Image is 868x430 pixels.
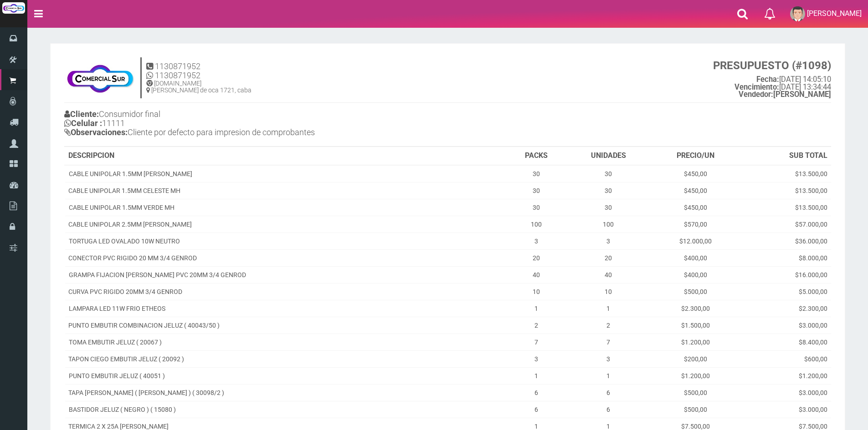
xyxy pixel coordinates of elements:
[651,249,740,266] td: $400,00
[64,60,136,96] img: Z
[566,165,651,182] td: 30
[566,216,651,233] td: 100
[65,367,506,384] td: PUNTO EMBUTIR JELUZ ( 40051 )
[651,165,740,182] td: $450,00
[65,300,506,317] td: LAMPARA LED 11W FRIO ETHEOS
[506,182,566,199] td: 30
[740,367,831,384] td: $1.200,00
[65,384,506,401] td: TAPA [PERSON_NAME] ( [PERSON_NAME] ) ( 30098/2 )
[651,300,740,317] td: $2.300,00
[65,283,506,300] td: CURVA PVC RIGIDO 20MM 3/4 GENROD
[566,350,651,367] td: 3
[65,249,506,266] td: CONECTOR PVC RIGIDO 20 MM 3/4 GENROD
[651,401,740,418] td: $500,00
[566,401,651,418] td: 6
[64,118,102,128] b: Celular :
[740,182,831,199] td: $13.500,00
[740,401,831,418] td: $3.000,00
[790,6,805,21] img: User Image
[566,334,651,350] td: 7
[64,109,99,119] b: Cliente:
[566,199,651,216] td: 30
[740,199,831,216] td: $13.500,00
[651,283,740,300] td: $500,00
[651,182,740,199] td: $450,00
[2,2,25,14] img: Logo grande
[65,317,506,334] td: PUNTO EMBUTIR COMBINACION JELUZ ( 40043/50 )
[734,83,779,91] strong: Vencimiento:
[65,334,506,350] td: TOMA EMBUTIR JELUZ ( 20067 )
[506,233,566,249] td: 3
[65,266,506,283] td: GRAMPA FIJACION [PERSON_NAME] PVC 20MM 3/4 GENROD
[65,401,506,418] td: BASTIDOR JELUZ ( NEGRO ) ( 15080 )
[506,300,566,317] td: 1
[566,367,651,384] td: 1
[651,266,740,283] td: $400,00
[651,367,740,384] td: $1.200,00
[65,350,506,367] td: TAPON CIEGO EMBUTIR JELUZ ( 20092 )
[506,216,566,233] td: 100
[566,249,651,266] td: 20
[651,233,740,249] td: $12.000,00
[713,60,831,99] small: [DATE] 14:05:10 [DATE] 13:34:44
[651,317,740,334] td: $1.500,00
[651,384,740,401] td: $500,00
[64,107,448,141] h4: Consumidor final 11111 Cliente por defecto para impresion de comprobantes
[740,317,831,334] td: $3.000,00
[506,317,566,334] td: 2
[65,233,506,249] td: TORTUGA LED OVALADO 10W NEUTRO
[713,59,831,72] strong: PRESUPUESTO (#1098)
[740,147,831,165] th: SUB TOTAL
[740,350,831,367] td: $600,00
[651,350,740,367] td: $200,00
[566,300,651,317] td: 1
[566,147,651,165] th: UNIDADES
[566,266,651,283] td: 40
[651,199,740,216] td: $450,00
[807,9,862,18] span: [PERSON_NAME]
[740,249,831,266] td: $8.000,00
[740,384,831,401] td: $3.000,00
[65,216,506,233] td: CABLE UNIPOLAR 2.5MM [PERSON_NAME]
[506,283,566,300] td: 10
[740,334,831,350] td: $8.400,00
[506,249,566,266] td: 20
[65,165,506,182] td: CABLE UNIPOLAR 1.5MM [PERSON_NAME]
[740,300,831,317] td: $2.300,00
[740,233,831,249] td: $36.000,00
[146,62,252,80] h4: 1130871952 1130871952
[506,165,566,182] td: 30
[506,367,566,384] td: 1
[65,147,506,165] th: DESCRIPCION
[506,334,566,350] td: 7
[651,147,740,165] th: PRECIO/UN
[651,334,740,350] td: $1.200,00
[739,90,831,99] b: [PERSON_NAME]
[65,199,506,216] td: CABLE UNIPOLAR 1.5MM VERDE MH
[740,216,831,233] td: $57.000,00
[506,199,566,216] td: 30
[740,165,831,182] td: $13.500,00
[566,283,651,300] td: 10
[64,127,128,137] b: Observaciones:
[65,182,506,199] td: CABLE UNIPOLAR 1.5MM CELESTE MH
[506,350,566,367] td: 3
[506,147,566,165] th: PACKS
[506,266,566,283] td: 40
[740,283,831,300] td: $5.000,00
[566,233,651,249] td: 3
[566,182,651,199] td: 30
[739,90,773,99] strong: Vendedor:
[566,317,651,334] td: 2
[740,266,831,283] td: $16.000,00
[506,384,566,401] td: 6
[756,75,779,84] strong: Fecha:
[146,80,252,94] h5: [DOMAIN_NAME] [PERSON_NAME] de oca 1721, caba
[566,384,651,401] td: 6
[506,401,566,418] td: 6
[651,216,740,233] td: $570,00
